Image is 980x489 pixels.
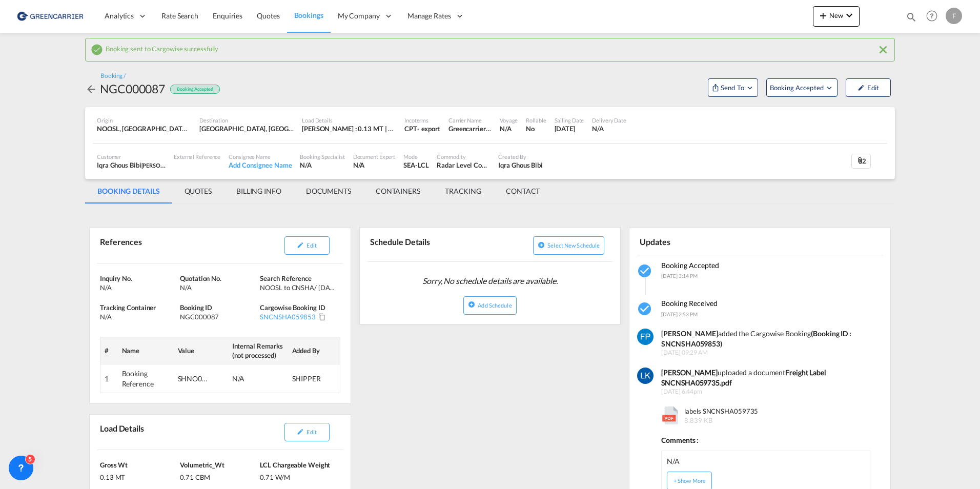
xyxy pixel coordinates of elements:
md-tab-item: CONTACT [494,179,552,203]
div: NOOSL, Oslo, Norway, Northern Europe, Europe [97,124,191,133]
div: SNCNSHA059853 [260,312,316,321]
div: - export [417,124,440,133]
div: Created By [498,153,543,160]
strong: [PERSON_NAME] [661,329,718,338]
md-icon: icon-plus-circle [538,241,545,249]
td: Booking Reference [118,364,174,393]
md-icon: icon-close [877,44,889,56]
img: e39c37208afe11efa9cb1d7a6ea7d6f5.png [15,5,85,28]
span: [DATE] 2:53 PM [661,311,698,317]
strong: (Booking ID : SNCNSHA059853) [661,329,851,348]
md-tab-item: DOCUMENTS [294,179,363,203]
div: 2 [851,154,871,169]
div: Consignee Name [229,153,292,160]
div: References [97,232,218,259]
td: 1 [100,364,118,393]
md-icon: icon-checkbox-marked-circle [91,44,103,56]
md-icon: icon-pencil [297,428,304,435]
md-tab-item: CONTAINERS [363,179,433,203]
span: Gross Wt [100,461,128,469]
span: Rate Search [161,11,198,20]
div: Customer [97,153,166,160]
b: Freight Label SNCNSHA059735.pdf [661,368,826,387]
md-icon: icon-pencil [297,241,304,249]
md-icon: Click to Copy [318,313,325,320]
div: Mode [403,153,428,160]
div: CPT [404,124,417,133]
div: Iqra Ghous Bibi [498,160,543,170]
span: [DATE] 09:29 AM [661,349,875,357]
div: Destination [199,116,294,124]
span: Booking ID [180,303,212,312]
img: +wu5QOAAAABklEQVQDAHrz7WpD1eP4AAAAAElFTkSuQmCC [637,329,654,345]
div: icon-magnify [906,11,917,27]
md-icon: icon-checkbox-marked-circle [637,263,654,279]
md-icon: icon-plus 400-fg [817,9,829,22]
th: Internal Remarks (not processed) [228,337,288,364]
span: Edit [307,242,316,249]
button: Open demo menu [708,78,758,97]
span: 8.839 KB [684,416,712,424]
div: Radar Level Control Panel [437,160,490,170]
button: icon-plus-circleAdd Schedule [463,296,516,315]
span: Inquiry No. [100,274,132,282]
span: Edit [307,429,316,435]
div: added the Cargowise Booking [661,329,875,349]
span: Bookings [294,11,323,19]
div: Commodity [437,153,490,160]
img: 0ocgo4AAAAGSURBVAMAOl6AW4jsYCYAAAAASUVORK5CYII= [637,368,654,384]
div: Add Consignee Name [229,160,292,170]
div: N/A [592,124,626,133]
div: Booking Specialist [300,153,344,160]
div: NGC000087 [100,80,165,97]
span: [DATE] 6:44pm [661,388,875,396]
button: icon-pencilEdit [284,423,330,441]
div: Document Expert [353,153,396,160]
span: New [817,11,855,19]
div: N/A [100,312,177,321]
button: icon-pencilEdit [846,78,891,97]
div: NOOSL to CNSHA/ 05 October, 2025 [260,283,337,292]
button: icon-pencilEdit [284,236,330,255]
md-tab-item: TRACKING [433,179,494,203]
span: Manage Rates [407,11,451,21]
span: Select new schedule [547,242,600,249]
div: icon-arrow-left [85,80,100,97]
div: No [526,124,546,133]
b: [PERSON_NAME] [661,368,718,377]
span: Tracking Container [100,303,156,312]
span: [PERSON_NAME] Linjeagenturer AS [141,161,231,169]
div: N/A [232,374,263,384]
span: [DATE] 3:14 PM [661,273,698,279]
span: Sorry, No schedule details are available. [418,271,562,291]
div: Booking Accepted [170,85,219,94]
md-icon: icon-checkbox-marked-circle [637,301,654,317]
md-icon: icon-magnify [906,11,917,23]
span: Add Schedule [478,302,512,309]
div: CNSHA, Shanghai, SH, China, Greater China & Far East Asia, Asia Pacific [199,124,294,133]
div: 0.71 W/M [260,470,337,482]
div: Comments : [661,430,870,445]
span: Quotes [257,11,279,20]
div: uploaded a document [661,368,875,388]
div: N/A [180,283,257,292]
div: Incoterms [404,116,440,124]
div: 0.71 CBM [180,470,257,482]
button: icon-plus-circleSelect new schedule [533,236,604,255]
div: N/A [667,456,680,466]
span: Help [923,7,941,25]
span: My Company [338,11,380,21]
div: N/A [500,124,518,133]
div: F [946,8,962,24]
th: Added By [288,337,340,364]
md-pagination-wrapper: Use the left and right arrow keys to navigate between tabs [85,179,552,203]
md-tab-item: QUOTES [172,179,224,203]
div: Sailing Date [555,116,584,124]
span: Volumetric_Wt [180,461,224,469]
div: Voyage [500,116,518,124]
th: # [100,337,118,364]
div: 5 Oct 2025 [555,124,584,133]
button: Open demo menu [766,78,838,97]
md-icon: icon-arrow-left [85,83,97,95]
div: 0.13 MT [100,470,177,482]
